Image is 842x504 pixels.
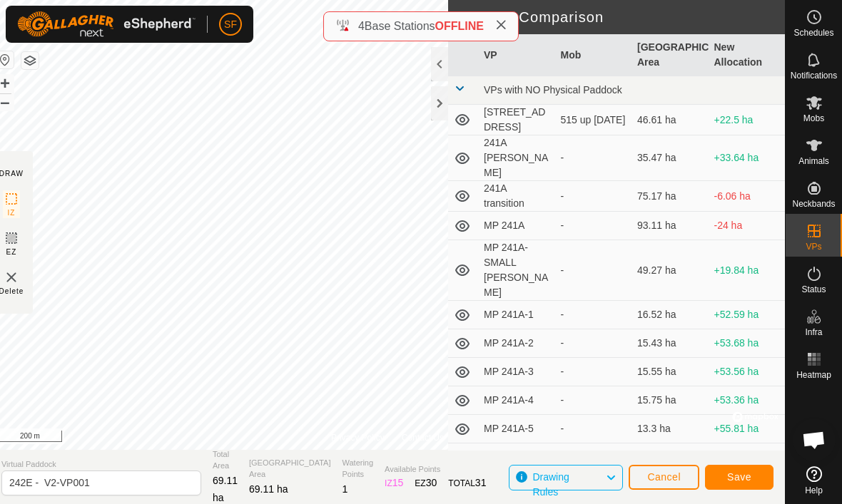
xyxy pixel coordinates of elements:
td: -24 ha [709,212,786,240]
span: Cancel [647,471,681,483]
td: +53.84 ha [709,443,786,472]
td: MP 241A-1 [478,301,555,329]
td: +19.84 ha [709,240,786,301]
span: EZ [6,247,17,257]
td: MP 241A-2 [478,329,555,358]
div: IZ [385,475,403,490]
span: Animals [798,157,829,165]
div: - [561,189,627,204]
div: - [561,218,627,233]
span: Save [727,471,751,483]
span: Neckbands [792,200,835,208]
td: MP 241A- SMALL [PERSON_NAME] [478,240,555,301]
button: Map Layers [21,52,39,69]
div: - [561,307,627,322]
span: [GEOGRAPHIC_DATA] Area [249,457,331,480]
td: 16.52 ha [631,301,709,329]
span: Total Area [213,448,238,472]
td: +53.36 ha [709,386,786,415]
span: Available Points [385,463,486,475]
td: [STREET_ADDRESS] [478,105,555,135]
span: OFFLINE [435,20,484,32]
td: +33.64 ha [709,135,786,181]
span: Infra [805,328,822,336]
td: 35.47 ha [631,135,709,181]
span: 15 [392,477,404,488]
div: Open chat [793,418,836,461]
span: Heatmap [796,371,831,379]
td: 15.43 ha [631,329,709,358]
td: -6.06 ha [709,181,786,212]
td: 46.61 ha [631,105,709,135]
span: Drawing Rules [532,471,569,498]
td: 75.17 ha [631,181,709,212]
span: Status [801,285,826,294]
div: - [561,393,627,408]
td: 15.75 ha [631,386,709,415]
th: New Allocation [709,34,786,76]
div: 515 up [DATE] [561,113,627,128]
td: MP 241A-6 [478,443,555,472]
div: - [561,364,627,379]
td: +52.59 ha [709,301,786,329]
th: [GEOGRAPHIC_DATA] Area [631,34,709,76]
td: +22.5 ha [709,105,786,135]
div: EZ [415,475,437,490]
div: - [561,336,627,351]
td: 15.55 ha [631,358,709,386]
span: Base Stations [365,20,435,32]
div: - [561,421,627,436]
span: 30 [426,477,437,488]
td: MP 241A-5 [478,415,555,443]
td: MP 241A [478,212,555,240]
td: +53.68 ha [709,329,786,358]
div: - [561,150,627,165]
td: 93.11 ha [631,212,709,240]
th: VP [478,34,555,76]
span: 1 [343,483,348,495]
td: 241A transition [478,181,555,212]
td: 241A [PERSON_NAME] [478,135,555,181]
span: Watering Points [343,457,374,480]
td: +53.56 ha [709,358,786,386]
span: Mobs [803,114,824,123]
span: Notifications [791,71,837,80]
img: Gallagher Logo [17,11,196,37]
a: Help [786,461,842,500]
td: 49.27 ha [631,240,709,301]
img: VP [3,269,20,286]
span: IZ [7,207,15,218]
span: SF [224,17,237,32]
div: - [561,450,627,465]
span: Help [805,486,823,495]
div: - [561,263,627,278]
span: 4 [358,20,365,32]
span: Virtual Paddock [1,458,201,470]
a: Contact Us [402,431,444,444]
td: 13.3 ha [631,415,709,443]
h2: VP Area Comparison [457,9,785,26]
th: Mob [555,34,632,76]
span: VPs [806,242,821,251]
button: Save [705,465,773,490]
td: MP 241A-3 [478,358,555,386]
span: Schedules [793,29,833,37]
td: MP 241A-4 [478,386,555,415]
div: TOTAL [448,475,486,490]
button: Cancel [629,465,699,490]
span: 69.11 ha [249,483,288,495]
td: +55.81 ha [709,415,786,443]
span: VPs with NO Physical Paddock [484,84,622,96]
span: 69.11 ha [213,475,238,503]
td: 15.27 ha [631,443,709,472]
span: 31 [475,477,487,488]
a: Privacy Policy [331,431,385,444]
